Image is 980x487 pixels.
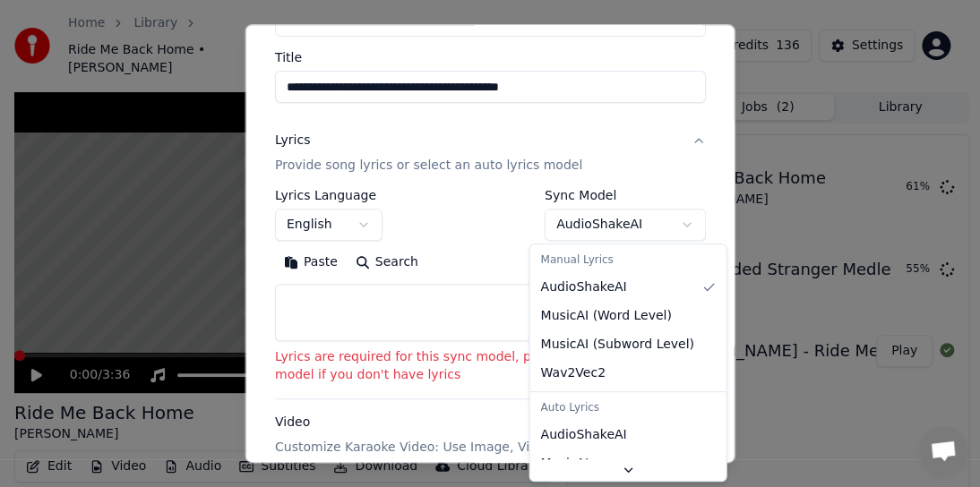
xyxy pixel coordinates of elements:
span: AudioShakeAI [540,278,626,296]
span: MusicAI [540,455,589,473]
span: AudioShakeAI [540,426,626,444]
span: Wav2Vec2 [540,364,605,382]
div: Auto Lyrics [533,396,722,421]
span: MusicAI ( Word Level ) [540,307,671,325]
span: MusicAI ( Subword Level ) [540,336,693,354]
div: Manual Lyrics [533,248,722,273]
